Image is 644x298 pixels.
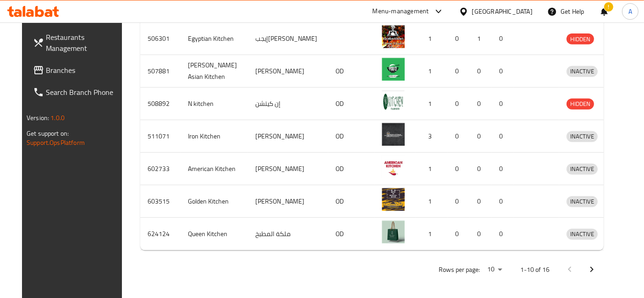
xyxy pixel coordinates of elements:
[27,127,69,139] span: Get support on:
[46,87,122,98] span: Search Branch Phone
[248,218,328,250] td: ملكة المطبخ
[382,90,405,113] img: N kitchen
[27,112,49,124] span: Version:
[140,218,181,250] td: 624124
[26,81,130,103] a: Search Branch Phone
[46,32,122,54] span: Restaurants Management
[382,58,405,81] img: Yau's Asian Kitchen
[448,120,470,153] td: 0
[248,153,328,185] td: [PERSON_NAME]
[492,55,514,88] td: 0
[470,120,492,153] td: 0
[448,88,470,120] td: 0
[181,22,248,55] td: Egyptian Kitchen
[567,229,598,239] span: INACTIVE
[448,55,470,88] td: 0
[567,131,598,142] div: INACTIVE
[567,196,598,207] span: INACTIVE
[567,34,594,44] span: HIDDEN
[328,153,374,185] td: OD
[448,185,470,218] td: 0
[567,131,598,142] span: INACTIVE
[567,66,598,77] span: INACTIVE
[416,22,448,55] td: 1
[567,99,594,110] div: HIDDEN
[484,263,506,276] div: Rows per page:
[181,120,248,153] td: Iron Kitchen
[470,153,492,185] td: 0
[439,264,480,276] p: Rows per page:
[416,185,448,218] td: 1
[140,22,181,55] td: 506301
[140,153,181,185] td: 602733
[382,25,405,48] img: Egyptian Kitchen
[140,55,181,88] td: 507881
[181,153,248,185] td: American Kitchen
[492,218,514,250] td: 0
[448,218,470,250] td: 0
[416,120,448,153] td: 3
[567,164,598,174] span: INACTIVE
[140,120,181,153] td: 511071
[382,155,405,178] img: American Kitchen
[248,185,328,218] td: [PERSON_NAME]
[26,26,130,59] a: Restaurants Management
[628,6,632,17] span: A
[181,185,248,218] td: Golden Kitchen
[248,22,328,55] td: إيجب[PERSON_NAME]
[492,185,514,218] td: 0
[567,99,594,109] span: HIDDEN
[448,22,470,55] td: 0
[492,153,514,185] td: 0
[448,153,470,185] td: 0
[492,88,514,120] td: 0
[470,55,492,88] td: 0
[328,88,374,120] td: OD
[140,88,181,120] td: 508892
[581,259,603,281] button: Next page
[328,218,374,250] td: OD
[181,88,248,120] td: N kitchen
[248,120,328,153] td: [PERSON_NAME]
[373,6,429,17] div: Menu-management
[328,185,374,218] td: OD
[181,55,248,88] td: [PERSON_NAME] Asian Kitchen
[416,153,448,185] td: 1
[46,65,122,76] span: Branches
[492,120,514,153] td: 0
[382,188,405,211] img: Golden Kitchen
[520,264,550,276] p: 1-10 of 16
[492,22,514,55] td: 0
[416,88,448,120] td: 1
[382,221,405,243] img: Queen Kitchen
[248,88,328,120] td: إن كيتشن
[382,123,405,146] img: Iron Kitchen
[248,55,328,88] td: [PERSON_NAME]
[140,185,181,218] td: 603515
[470,185,492,218] td: 0
[567,164,598,175] div: INACTIVE
[416,55,448,88] td: 1
[181,218,248,250] td: Queen Kitchen
[472,6,533,17] div: [GEOGRAPHIC_DATA]
[328,120,374,153] td: OD
[27,137,85,149] a: Support.OpsPlatform
[470,22,492,55] td: 1
[26,59,130,81] a: Branches
[567,229,598,240] div: INACTIVE
[470,88,492,120] td: 0
[328,55,374,88] td: OD
[50,112,65,124] span: 1.0.0
[416,218,448,250] td: 1
[470,218,492,250] td: 0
